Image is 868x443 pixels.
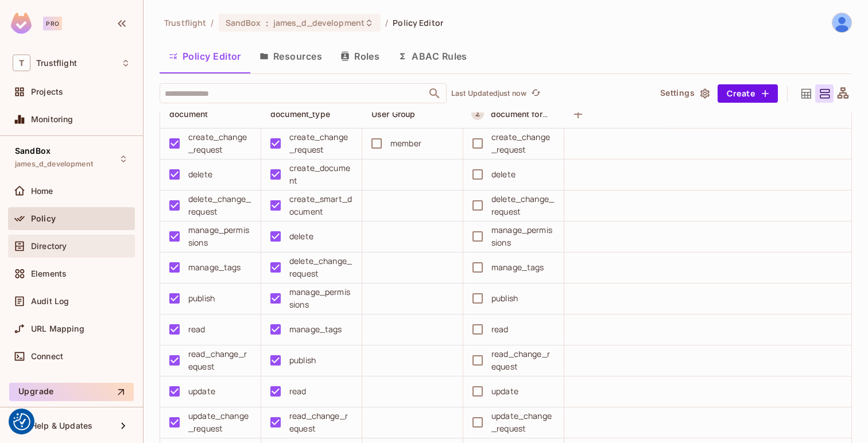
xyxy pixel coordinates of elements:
span: Elements [31,269,67,278]
button: ABAC Rules [389,42,476,71]
div: member [390,137,421,150]
span: URL Mapping [31,324,84,333]
div: manage_permissions [491,224,555,249]
div: read [188,323,206,336]
p: Last Updated just now [451,89,526,98]
div: create_smart_document [289,193,352,218]
span: document [169,109,208,119]
div: publish [289,354,316,367]
img: Revisit consent button [13,413,30,430]
div: delete [289,230,313,243]
div: create_change_request [289,131,352,156]
div: Pro [43,17,62,30]
div: read_change_request [289,410,352,435]
button: Upgrade [9,383,134,401]
div: create_document [289,162,352,187]
div: publish [188,292,215,305]
span: Policy Editor [393,17,443,28]
button: Settings [656,84,713,103]
span: Monitoring [31,115,73,124]
div: read [491,323,509,336]
div: update [188,385,215,398]
div: manage_permissions [188,224,251,249]
button: Consent Preferences [13,413,30,430]
div: delete_change_request [491,193,555,218]
button: Roles [331,42,389,71]
span: Directory [31,242,67,251]
span: Help & Updates [31,421,92,430]
span: SandBox [15,146,51,156]
button: A Resource Set is a dynamically conditioned resource, defined by real-time criteria. [471,107,484,120]
span: T [13,55,30,71]
span: : [265,18,269,28]
div: manage_tags [289,323,342,336]
div: delete_change_request [289,255,352,280]
div: create_change_request [188,131,251,156]
img: SReyMgAAAABJRU5ErkJggg== [11,13,32,34]
li: / [211,17,214,28]
div: update [491,385,518,398]
button: Open [427,86,443,102]
div: manage_tags [491,261,544,274]
button: Resources [250,42,331,71]
button: Create [718,84,778,103]
div: publish [491,292,518,305]
button: Policy Editor [160,42,250,71]
div: read [289,385,307,398]
span: james_d_development [15,160,93,169]
div: update_change_request [188,410,251,435]
img: James Duncan [832,13,851,32]
span: SandBox [226,17,261,28]
span: Click to refresh data [526,87,542,100]
div: delete [491,168,516,181]
span: document for owner [491,108,569,119]
div: delete_change_request [188,193,251,218]
div: manage_permissions [289,286,352,311]
div: manage_tags [188,261,241,274]
span: Projects [31,87,63,96]
span: User Group [371,109,416,119]
span: refresh [531,88,541,99]
span: the active workspace [164,17,206,28]
span: document_type [270,109,330,119]
div: create_change_request [491,131,555,156]
span: Policy [31,214,56,223]
li: / [385,17,388,28]
div: delete [188,168,212,181]
span: Audit Log [31,297,69,306]
span: james_d_development [273,17,365,28]
span: Workspace: Trustflight [36,59,77,68]
div: read_change_request [188,348,251,373]
span: Home [31,186,53,196]
div: read_change_request [491,348,555,373]
button: refresh [529,87,542,100]
span: Connect [31,352,63,361]
div: update_change_request [491,410,555,435]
